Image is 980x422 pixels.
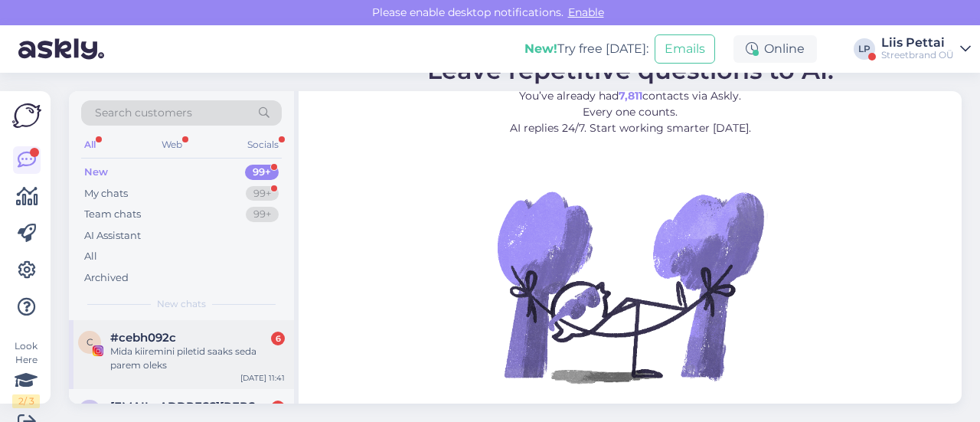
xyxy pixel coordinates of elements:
div: Archived [84,270,129,286]
div: Liis Pettai [881,37,954,49]
div: All [84,249,97,264]
div: Socials [244,135,282,155]
div: Mida kiiremini piletid saaks seda parem oleks [110,345,285,372]
div: New [84,165,108,180]
span: mihkel.louk@gmail.com [110,400,269,414]
div: My chats [84,186,128,201]
div: Try free [DATE]: [524,40,648,58]
div: All [81,135,99,155]
button: Emails [655,34,715,64]
div: [DATE] 11:41 [240,372,285,384]
div: Web [158,135,185,155]
div: Streetbrand OÜ [881,49,954,61]
div: Online [733,35,817,63]
span: c [87,336,93,348]
div: 6 [271,332,285,345]
div: Team chats [84,207,141,222]
div: 2 [271,401,285,414]
span: #cebh092c [110,331,176,345]
a: Liis PettaiStreetbrand OÜ [881,37,971,61]
span: New chats [157,297,206,311]
b: 7,811 [619,89,642,103]
img: Askly Logo [12,103,41,128]
div: 2 / 3 [12,394,40,408]
div: LP [854,38,875,60]
div: Look Here [12,339,40,408]
p: You’ve already had contacts via Askly. Every one counts. AI replies 24/7. Start working smarter [... [427,88,834,136]
div: AI Assistant [84,228,141,244]
div: 99+ [245,165,279,180]
span: Enable [563,5,609,19]
div: 99+ [246,207,279,222]
div: 99+ [246,186,279,201]
b: New! [524,41,557,56]
span: Search customers [95,105,192,121]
